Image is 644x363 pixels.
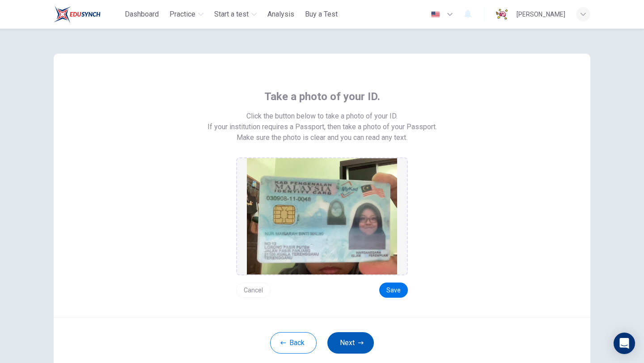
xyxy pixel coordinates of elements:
button: Back [270,332,317,354]
button: Save [379,283,408,298]
button: Analysis [264,6,298,22]
span: Practice [169,9,195,20]
span: Make sure the photo is clear and you can read any text. [237,132,407,143]
a: ELTC logo [54,5,121,23]
span: Click the button below to take a photo of your ID. If your institution requires a Passport, then ... [208,111,437,132]
span: Take a photo of your ID. [264,89,380,104]
button: Start a test [211,6,260,22]
button: Practice [166,6,207,22]
img: en [430,11,441,18]
button: Dashboard [121,6,162,22]
button: Cancel [236,283,271,298]
img: preview screemshot [247,158,397,274]
button: Buy a Test [301,6,341,22]
span: Analysis [267,9,294,20]
div: Open Intercom Messenger [614,333,635,354]
button: Next [327,332,374,354]
img: Profile picture [495,7,509,21]
span: Buy a Test [305,9,338,20]
span: Dashboard [125,9,159,20]
div: [PERSON_NAME] [517,9,565,20]
img: ELTC logo [54,5,101,23]
span: Start a test [214,9,249,20]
